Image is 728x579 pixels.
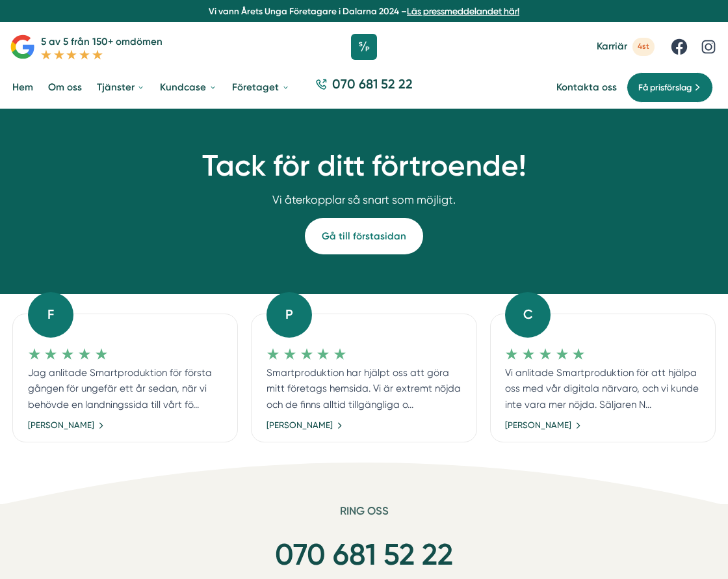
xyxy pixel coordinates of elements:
a: Om oss [45,72,84,104]
p: 5 av 5 från 150+ omdömen [41,34,162,49]
a: [PERSON_NAME] [505,418,581,432]
a: [PERSON_NAME] [28,418,104,432]
p: Vi vann Årets Unga Företagare i Dalarna 2024 – [5,5,723,18]
a: Kundcase [157,72,219,104]
a: Karriär 4st [597,38,655,55]
p: Vi återkopplar så snart som möjligt. [65,191,663,208]
a: Kontakta oss [556,81,617,94]
h6: Ring oss [127,504,601,528]
span: Karriär [597,40,627,53]
p: Jag anlitade Smartproduktion för första gången för ungefär ett år sedan, när vi behövde en landni... [28,365,223,412]
a: 070 681 52 22 [311,75,418,100]
a: [PERSON_NAME] [266,418,343,432]
p: Smartproduktion har hjälpt oss att göra mitt företags hemsida. Vi är extremt nöjda och de finns a... [266,365,461,412]
h1: Tack för ditt förtroende! [65,148,663,184]
p: Vi anlitade Smartproduktion för att hjälpa oss med vår digitala närvaro, och vi kunde inte vara m... [505,365,700,412]
div: C [505,292,551,338]
span: 4st [632,38,655,55]
a: Få prisförslag [627,72,713,103]
div: F [28,292,73,338]
span: 070 681 52 22 [332,75,413,94]
span: Få prisförslag [638,81,692,94]
a: Gå till förstasidan [305,218,423,254]
a: 070 681 52 22 [275,537,453,572]
a: Företaget [229,72,292,104]
a: Läs pressmeddelandet här! [407,6,519,16]
div: P [266,292,312,338]
a: Tjänster [94,72,148,104]
a: Hem [10,72,36,104]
